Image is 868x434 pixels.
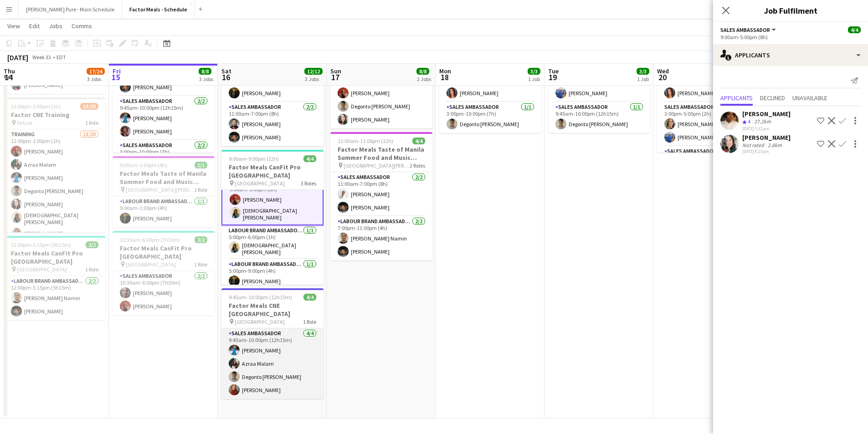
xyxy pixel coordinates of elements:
[7,53,28,62] div: [DATE]
[657,102,759,146] app-card-role: Sales Ambassador2/23:00pm-5:00pm (2h)[PERSON_NAME][PERSON_NAME]
[338,138,393,144] span: 11:00am-11:00pm (12h)
[439,67,451,75] span: Mon
[221,225,324,259] app-card-role: Labour Brand Ambassadors1/15:00pm-6:00pm (1h)[DEMOGRAPHIC_DATA] [PERSON_NAME]
[4,276,106,320] app-card-role: Labour Brand Ambassadors2/212:00pm-5:15pm (5h15m)[PERSON_NAME] Namin[PERSON_NAME]
[11,241,71,248] span: 12:00pm-5:15pm (5h15m)
[56,54,66,61] div: EDT
[344,162,410,169] span: [GEOGRAPHIC_DATA][PERSON_NAME]
[848,26,861,33] span: 4/4
[4,111,106,119] h3: Factor CNE Training
[68,20,96,32] a: Comms
[120,236,180,243] span: 10:30am-6:00pm (7h30m)
[4,249,106,266] h3: Factor Meals CanFit Pro [GEOGRAPHIC_DATA]
[229,155,279,162] span: 9:00am-9:00pm (12h)
[87,68,105,75] span: 17/24
[199,76,213,82] div: 3 Jobs
[412,138,425,144] span: 4/4
[760,95,785,101] span: Declined
[330,172,432,216] app-card-role: Sales Ambassador2/211:00am-7:00pm (8h)[PERSON_NAME][PERSON_NAME]
[528,76,540,82] div: 1 Job
[4,97,106,232] app-job-card: 12:00pm-1:00pm (1h)13/20Factor CNE Training Virtual1 RoleTraining13/2012:00pm-1:00pm (1h)[PERSON_...
[17,266,67,273] span: [GEOGRAPHIC_DATA]
[720,26,777,33] button: Sales Ambassador
[221,177,324,225] app-card-role: Sales Ambassador2/29:00am-5:00pm (8h)[PERSON_NAME][DEMOGRAPHIC_DATA] [PERSON_NAME]
[221,102,324,146] app-card-role: Sales Ambassador2/211:00am-7:00pm (8h)[PERSON_NAME][PERSON_NAME]
[235,180,285,187] span: [GEOGRAPHIC_DATA]
[45,20,66,32] a: Jobs
[330,67,341,75] span: Sun
[742,142,766,148] div: Not rated
[742,126,791,132] div: [DATE] 3:32pm
[303,318,316,325] span: 1 Role
[120,162,167,168] span: 9:00am-1:00pm (4h)
[548,102,650,133] app-card-role: Sales Ambassador1/19:45am-10:00pm (12h15m)Degonto [PERSON_NAME]
[17,119,32,126] span: Virtual
[221,259,324,290] app-card-role: Labour Brand Ambassadors1/15:00pm-9:00pm (4h)[PERSON_NAME]
[111,72,121,82] span: 15
[113,231,215,315] app-job-card: 10:30am-6:00pm (7h30m)2/2Factor Meals CanFit Pro [GEOGRAPHIC_DATA] [GEOGRAPHIC_DATA]1 RoleSales A...
[220,72,231,82] span: 16
[4,67,15,75] span: Thu
[86,241,98,248] span: 2/2
[303,294,316,301] span: 4/4
[221,301,324,318] h3: Factor Meals CNE [GEOGRAPHIC_DATA]
[438,72,451,82] span: 18
[547,72,559,82] span: 19
[49,22,62,30] span: Jobs
[221,67,231,75] span: Sat
[229,294,292,301] span: 9:45am-10:00pm (12h15m)
[2,72,15,82] span: 14
[195,162,207,168] span: 1/1
[330,145,432,162] h3: Factor Meals Taste of Manila Summer Food and Music Festival [GEOGRAPHIC_DATA]
[195,236,207,243] span: 2/2
[113,156,215,227] app-job-card: 9:00am-1:00pm (4h)1/1Factor Meals Taste of Manila Summer Food and Music Festival [GEOGRAPHIC_DATA...
[80,103,98,110] span: 13/20
[113,67,121,75] span: Fri
[330,216,432,260] app-card-role: Labour Brand Ambassadors2/27:00pm-11:00pm (4h)[PERSON_NAME] Namin[PERSON_NAME]
[113,96,215,140] app-card-role: Sales Ambassador2/29:45am-10:00pm (12h15m)[PERSON_NAME][PERSON_NAME]
[330,132,432,260] div: 11:00am-11:00pm (12h)4/4Factor Meals Taste of Manila Summer Food and Music Festival [GEOGRAPHIC_D...
[221,288,324,399] app-job-card: 9:45am-10:00pm (12h15m)4/4Factor Meals CNE [GEOGRAPHIC_DATA] [GEOGRAPHIC_DATA]1 RoleSales Ambassa...
[7,22,20,30] span: View
[113,271,215,315] app-card-role: Sales Ambassador2/210:30am-6:00pm (7h30m)[PERSON_NAME][PERSON_NAME]
[30,54,53,61] span: Week 33
[221,328,324,399] app-card-role: Sales Ambassador4/49:45am-10:00pm (12h15m)[PERSON_NAME]Azraa MalamDegonto [PERSON_NAME][PERSON_NAME]
[752,118,773,126] div: 27.2km
[528,68,540,75] span: 3/3
[637,68,649,75] span: 3/3
[194,186,207,193] span: 1 Role
[122,0,195,18] button: Factor Meals - Schedule
[4,20,24,32] a: View
[126,186,194,193] span: [GEOGRAPHIC_DATA][PERSON_NAME]
[330,58,432,128] app-card-role: Sales Ambassador4/49:45am-10:00pm (12h15m)[PERSON_NAME][PERSON_NAME]Degonto [PERSON_NAME][PERSON_...
[742,110,791,118] div: [PERSON_NAME]
[742,148,791,154] div: [DATE] 8:23pm
[194,261,207,268] span: 1 Role
[72,22,92,30] span: Comms
[720,26,770,33] span: Sales Ambassador
[4,236,106,320] app-job-card: 12:00pm-5:15pm (5h15m)2/2Factor Meals CanFit Pro [GEOGRAPHIC_DATA] [GEOGRAPHIC_DATA]1 RoleLabour ...
[720,95,753,101] span: Applicants
[748,118,750,125] span: 4
[410,162,425,169] span: 2 Roles
[221,150,324,285] div: 9:00am-9:00pm (12h)4/4Factor Meals CanFit Pro [GEOGRAPHIC_DATA] [GEOGRAPHIC_DATA]3 RolesSales Amb...
[113,244,215,260] h3: Factor Meals CanFit Pro [GEOGRAPHIC_DATA]
[304,68,323,75] span: 12/12
[657,67,669,75] span: Wed
[657,146,759,180] app-card-role: Sales Ambassador1/1
[11,103,61,110] span: 12:00pm-1:00pm (1h)
[221,163,324,179] h3: Factor Meals CanFit Pro [GEOGRAPHIC_DATA]
[713,5,868,16] h3: Job Fulfilment
[85,266,98,273] span: 1 Role
[656,72,669,82] span: 20
[720,34,861,41] div: 9:00am-5:00pm (8h)
[766,142,784,148] div: 2.8km
[439,102,541,133] app-card-role: Sales Ambassador1/13:00pm-10:00pm (7h)Degonto [PERSON_NAME]
[235,318,285,325] span: [GEOGRAPHIC_DATA]
[417,76,431,82] div: 2 Jobs
[113,169,215,186] h3: Factor Meals Taste of Manila Summer Food and Music Festival [GEOGRAPHIC_DATA]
